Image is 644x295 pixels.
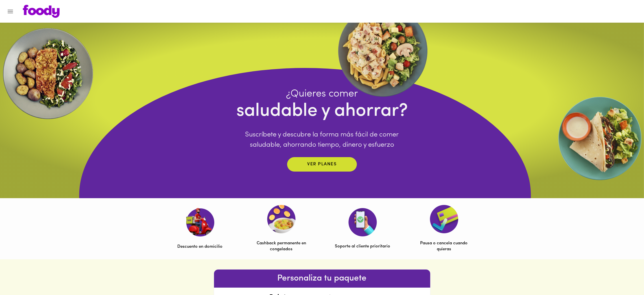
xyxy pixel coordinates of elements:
[307,161,337,168] p: Ver planes
[178,244,223,250] p: Descuento en domicilio
[348,208,377,236] img: Soporte al cliente prioritario
[214,272,430,285] h6: Personaliza tu paquete
[287,157,357,172] button: Ver planes
[254,240,309,253] p: Cashback permanente en congelados
[236,130,408,150] p: Suscríbete y descubre la forma más fácil de comer saludable, ahorrando tiempo, dinero y esfuerzo
[236,100,408,123] h4: saludable y ahorrar?
[335,3,431,99] img: ellipse.webp
[186,208,214,237] img: Descuento en domicilio
[416,240,472,253] p: Pausa o cancela cuando quieras
[556,94,644,183] img: EllipseRigth.webp
[267,205,296,233] img: Cashback permanente en congelados
[430,205,458,233] img: Pausa o cancela cuando quieras
[335,243,390,249] p: Soporte al cliente prioritario
[611,262,638,289] iframe: Messagebird Livechat Widget
[23,5,60,18] img: logo.png
[3,5,17,18] button: Menu
[236,88,408,100] h4: ¿Quieres comer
